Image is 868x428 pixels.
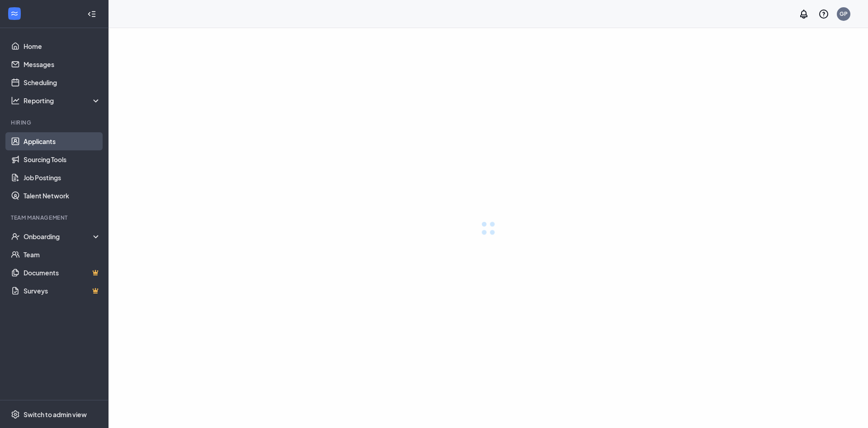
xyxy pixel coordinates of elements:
svg: Settings [11,410,20,419]
svg: WorkstreamLogo [10,9,19,18]
a: Messages [24,55,101,73]
a: Applicants [24,132,101,150]
a: Job Postings [24,168,101,187]
div: Switch to admin view [24,410,87,419]
div: Reporting [24,96,101,105]
a: SurveysCrown [24,282,101,300]
div: Team Management [11,214,99,221]
div: Onboarding [24,232,101,241]
div: GP [840,10,848,18]
a: Talent Network [24,187,101,205]
a: DocumentsCrown [24,264,101,282]
a: Team [24,245,101,264]
svg: Collapse [87,10,96,19]
a: Sourcing Tools [24,150,101,168]
svg: Notifications [798,9,809,19]
svg: QuestionInfo [818,9,829,19]
div: Hiring [11,119,99,126]
svg: Analysis [11,96,20,105]
a: Scheduling [24,73,101,91]
a: Home [24,37,101,55]
svg: UserCheck [11,232,20,241]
